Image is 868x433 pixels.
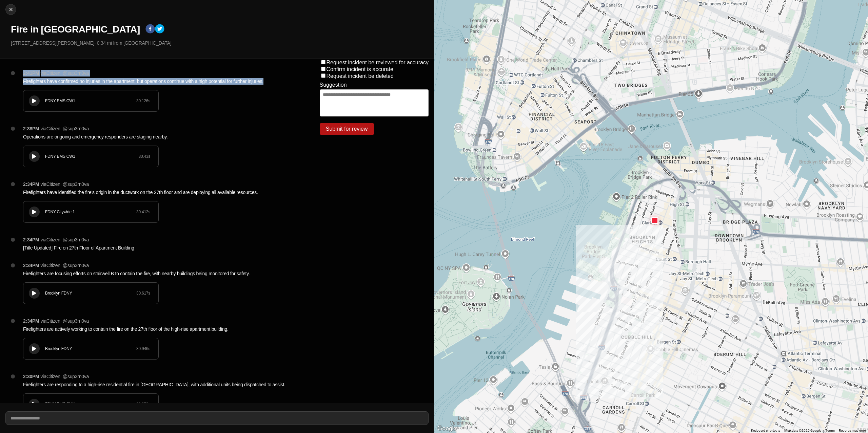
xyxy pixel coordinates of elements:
label: Request incident be deleted [327,73,394,79]
p: via Citizen · @ sup3rn0va [41,262,89,269]
p: [Title Updated] Fire on 27th Floor of Apartment Building [23,244,293,251]
p: 2:34PM [23,262,39,269]
div: FDNY Citywide 1 [45,209,136,215]
div: Brooklyn FDNY [45,346,136,351]
img: Google [436,424,458,433]
p: 2:30PM [23,373,39,380]
img: cancel [7,6,14,13]
p: Firefighters are focusing efforts on stairwell B to contain the fire, with nearby buildings being... [23,270,293,277]
button: facebook [145,24,155,35]
p: Firefighters are responding to a high-rise residential fire in [GEOGRAPHIC_DATA], with additional... [23,381,293,388]
button: Keyboard shortcuts [751,428,780,433]
p: 2:41PM [23,70,39,77]
button: Submit for review [320,123,374,135]
h1: Fire in [GEOGRAPHIC_DATA] [11,23,140,36]
div: FDNY EMS CW1 [45,154,138,159]
div: 30.979 s [136,402,150,407]
div: Brooklyn FDNY [45,290,136,296]
p: Firefighters have confirmed no injuries in the apartment, but operations continue with a high pot... [23,78,293,85]
p: via Citizen · @ sup3rn0va [41,181,89,188]
p: via Citizen · @ sup3rn0va [41,318,89,324]
div: 30.946 s [136,346,150,351]
div: FDNY EMS CW1 [45,402,136,407]
div: 30.617 s [136,290,150,296]
p: 2:34PM [23,318,39,324]
div: 30.412 s [136,209,150,215]
p: via Citizen · @ sup3rn0va [41,70,89,77]
p: Firefighters are actively working to contain the fire on the 27th floor of the high-rise apartmen... [23,326,293,332]
button: cancel [5,4,16,15]
p: 2:38PM [23,125,39,132]
a: Terms (opens in new tab) [825,429,835,432]
p: via Citizen · @ sup3rn0va [41,236,89,243]
div: 30.126 s [136,98,150,104]
label: Confirm incident is accurate [327,66,393,72]
p: via Citizen · @ sup3rn0va [41,125,89,132]
div: 30.43 s [138,154,150,159]
p: Firefighters have identified the fire's origin in the ductwork on the 27th floor and are deployin... [23,189,293,196]
p: 2:34PM [23,236,39,243]
a: Open this area in Google Maps (opens a new window) [436,424,458,433]
p: [STREET_ADDRESS][PERSON_NAME] · 0.34 mi from [GEOGRAPHIC_DATA] [11,40,429,46]
p: 2:34PM [23,181,39,188]
label: Request incident be reviewed for accuracy [327,60,429,65]
div: FDNY EMS CW1 [45,98,136,104]
p: via Citizen · @ sup3rn0va [41,373,89,380]
a: Report a map error [839,429,866,432]
label: Suggestion [320,82,347,88]
span: Map data ©2025 Google [784,429,821,432]
p: Operations are ongoing and emergency responders are staging nearby. [23,133,293,140]
button: twitter [155,24,164,35]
